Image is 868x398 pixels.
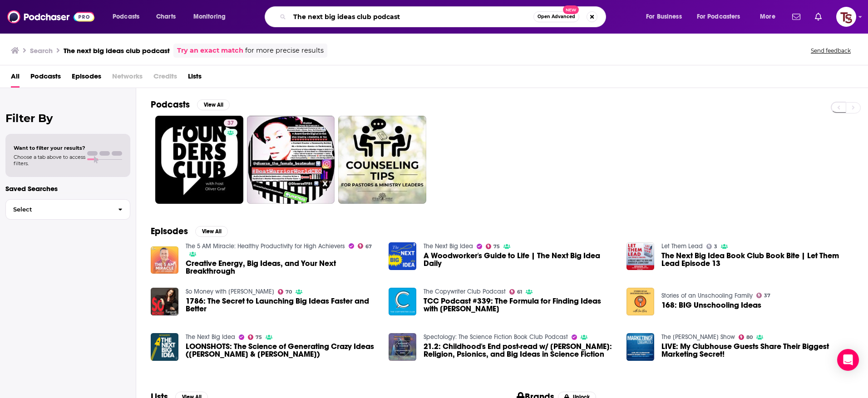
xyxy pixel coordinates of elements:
[424,343,616,358] a: 21.2: Childhood's End post-read w/ Seth Heasley: Religion, Psionics, and Big Ideas in Science Fic...
[286,290,292,294] span: 70
[113,10,139,23] span: Podcasts
[661,292,753,300] a: Stories of an Unschooling Family
[640,10,693,24] button: open menu
[661,242,703,250] a: Let Them Lead
[789,9,804,25] a: Show notifications dropdown
[836,7,856,27] img: User Profile
[424,288,506,295] a: The Copywriter Club Podcast
[11,69,20,88] a: All
[626,242,654,270] img: The Next Big Idea Book Club Book Bite | Let Them Lead Episode 13
[186,297,378,313] a: 1786: The Secret to Launching Big Ideas Faster and Better
[706,244,718,249] a: 3
[746,335,753,339] span: 80
[186,260,378,275] a: Creative Energy, Big Ideas, and Your Next Breakthrough
[424,242,473,250] a: The Next Big Idea
[661,343,853,358] a: LIVE: My Clubhouse Guests Share Their Biggest Marketing Secret!
[193,10,226,23] span: Monitoring
[493,245,500,249] span: 75
[661,301,761,309] span: 168: BIG Unschooling Ideas
[424,333,568,341] a: Spectology: The Science Fiction Book Club Podcast
[7,8,94,25] img: Podchaser - Follow, Share and Rate Podcasts
[739,334,753,340] a: 80
[151,99,230,110] a: PodcastsView All
[187,10,237,24] button: open menu
[358,243,372,249] a: 67
[837,349,859,371] div: Open Intercom Messenger
[106,10,151,24] button: open menu
[186,333,235,341] a: The Next Big Idea
[151,226,188,237] h2: Episodes
[30,46,53,55] h3: Search
[197,99,230,110] button: View All
[486,244,500,249] a: 75
[112,69,143,88] span: Networks
[626,288,654,315] a: 168: BIG Unschooling Ideas
[563,5,579,14] span: New
[808,47,853,54] button: Send feedback
[836,7,856,27] span: Logged in as TvSMediaGroup
[424,297,616,313] span: TCC Podcast #339: The Formula for Finding Ideas with [PERSON_NAME]
[290,10,533,24] input: Search podcasts, credits, & more...
[151,333,178,361] img: LOONSHOTS: The Science of Generating Crazy Ideas (Safi Bahcall & Daniel Pink)
[424,252,616,267] a: A Woodworker's Guide to Life | The Next Big Idea Daily
[754,10,787,24] button: open menu
[714,245,717,249] span: 3
[661,252,853,267] a: The Next Big Idea Book Club Book Bite | Let Them Lead Episode 13
[186,288,274,295] a: So Money with Farnoosh Torabi
[256,335,262,339] span: 75
[151,288,178,315] img: 1786: The Secret to Launching Big Ideas Faster and Better
[30,69,61,88] a: Podcasts
[533,11,579,22] button: Open AdvancedNew
[626,333,654,361] a: LIVE: My Clubhouse Guests Share Their Biggest Marketing Secret!
[697,10,740,23] span: For Podcasters
[245,45,324,56] span: for more precise results
[691,10,754,24] button: open menu
[389,242,416,270] img: A Woodworker's Guide to Life | The Next Big Idea Daily
[836,7,856,27] button: Show profile menu
[760,10,775,23] span: More
[5,112,130,125] h2: Filter By
[155,116,243,204] a: 37
[153,69,177,88] span: Credits
[177,45,243,56] a: Try an exact match
[151,226,228,237] a: EpisodesView All
[509,289,523,295] a: 61
[764,294,770,298] span: 37
[14,154,85,167] span: Choose a tab above to access filters.
[517,290,522,294] span: 61
[186,242,345,250] a: The 5 AM Miracle: Healthy Productivity for High Achievers
[278,289,292,295] a: 70
[72,69,101,88] a: Episodes
[188,69,202,88] a: Lists
[6,206,111,212] span: Select
[273,6,615,27] div: Search podcasts, credits, & more...
[186,343,378,358] span: LOONSHOTS: The Science of Generating Crazy Ideas ([PERSON_NAME] & [PERSON_NAME])
[151,246,178,274] img: Creative Energy, Big Ideas, and Your Next Breakthrough
[186,343,378,358] a: LOONSHOTS: The Science of Generating Crazy Ideas (Safi Bahcall & Daniel Pink)
[538,15,575,19] span: Open Advanced
[756,293,771,298] a: 37
[227,119,234,128] span: 37
[150,10,181,24] a: Charts
[389,333,416,361] a: 21.2: Childhood's End post-read w/ Seth Heasley: Religion, Psionics, and Big Ideas in Science Fic...
[424,297,616,313] a: TCC Podcast #339: The Formula for Finding Ideas with Dave Harland
[365,245,372,249] span: 67
[14,145,85,151] span: Want to filter your results?
[389,288,416,315] img: TCC Podcast #339: The Formula for Finding Ideas with Dave Harland
[5,199,130,220] button: Select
